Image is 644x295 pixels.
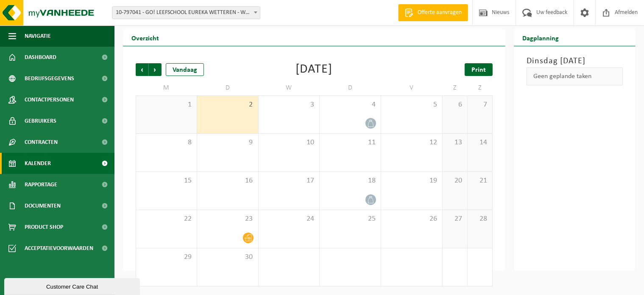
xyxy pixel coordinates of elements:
span: 10-797041 - GO! LEEFSCHOOL EUREKA WETTEREN - WETTEREN [112,6,260,19]
td: D [320,80,381,96]
span: 30 [201,253,254,262]
span: Print [471,67,486,73]
span: Dashboard [25,47,56,68]
span: Contactpersonen [25,89,74,110]
span: Gebruikers [25,110,56,132]
span: Vorige [136,63,148,76]
span: 21 [472,176,488,185]
span: 23 [201,214,254,224]
span: 19 [385,176,438,185]
span: Offerte aanvragen [415,8,464,17]
span: 26 [385,214,438,224]
span: Bedrijfsgegevens [25,68,74,89]
span: 6 [447,100,463,110]
span: 10-797041 - GO! LEEFSCHOOL EUREKA WETTEREN - WETTEREN [112,7,260,19]
span: 20 [447,176,463,185]
span: 3 [263,100,315,110]
td: D [197,80,259,96]
span: 13 [447,138,463,147]
span: 9 [201,138,254,147]
span: 2 [201,100,254,110]
span: 27 [447,214,463,224]
span: 8 [140,138,192,147]
span: 17 [263,176,315,185]
td: W [259,80,320,96]
span: 14 [472,138,488,147]
span: 24 [263,214,315,224]
iframe: chat widget [4,276,142,295]
span: 18 [324,176,376,185]
div: [DATE] [296,63,332,76]
span: 22 [140,214,192,224]
span: 16 [201,176,254,185]
span: Volgende [149,63,162,76]
h3: Dinsdag [DATE] [527,55,623,67]
span: 15 [140,176,192,185]
span: 7 [472,100,488,110]
div: Vandaag [166,63,204,76]
span: 5 [385,100,438,110]
span: 12 [385,138,438,147]
a: Offerte aanvragen [398,4,468,21]
h2: Dagplanning [514,29,567,46]
h2: Overzicht [123,29,167,46]
a: Print [465,63,493,76]
td: Z [468,80,493,96]
span: 29 [140,253,192,262]
td: M [136,80,197,96]
span: Contracten [25,132,58,153]
span: Rapportage [25,174,57,195]
span: 11 [324,138,376,147]
span: 4 [324,100,376,110]
span: 25 [324,214,376,224]
span: 10 [263,138,315,147]
div: Geen geplande taken [527,67,623,85]
span: Documenten [25,195,61,216]
td: V [381,80,443,96]
span: Navigatie [25,25,51,47]
span: 28 [472,214,488,224]
span: 1 [140,100,192,110]
td: Z [443,80,468,96]
span: Acceptatievoorwaarden [25,238,93,259]
span: Kalender [25,153,51,174]
span: Product Shop [25,216,63,238]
